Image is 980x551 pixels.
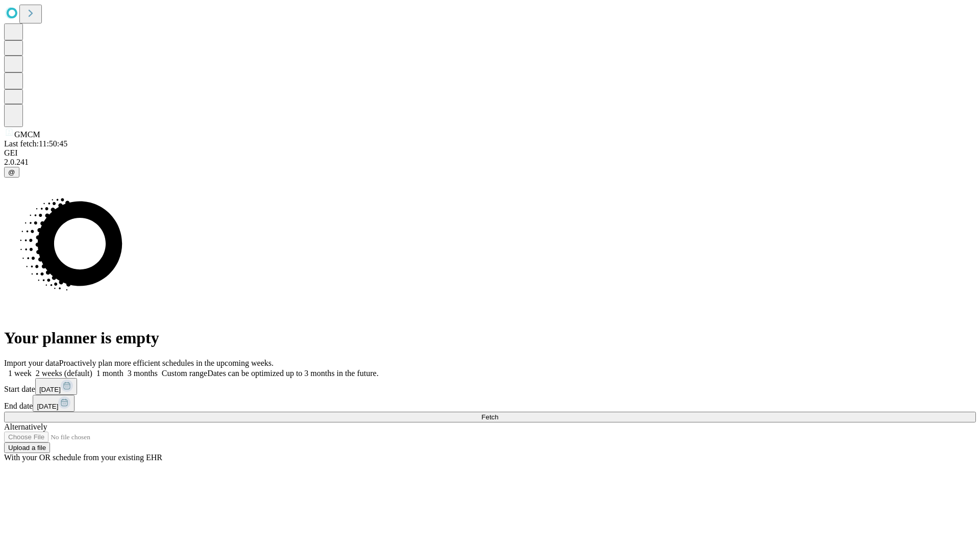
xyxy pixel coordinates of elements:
[4,395,976,412] div: End date
[36,369,92,378] span: 2 weeks (default)
[37,403,58,410] span: [DATE]
[14,130,40,139] span: GMCM
[4,158,976,167] div: 2.0.241
[207,369,378,378] span: Dates can be optimized up to 3 months in the future.
[33,395,75,412] button: [DATE]
[4,359,59,367] span: Import your data
[8,168,15,176] span: @
[4,167,19,178] button: @
[8,369,32,378] span: 1 week
[4,378,976,395] div: Start date
[162,369,207,378] span: Custom range
[4,329,976,347] h1: Your planner is empty
[59,359,274,367] span: Proactively plan more efficient schedules in the upcoming weeks.
[4,148,976,158] div: GEI
[4,453,162,462] span: With your OR schedule from your existing EHR
[128,369,158,378] span: 3 months
[35,378,77,395] button: [DATE]
[96,369,124,378] span: 1 month
[4,139,67,148] span: Last fetch: 11:50:45
[39,386,61,393] span: [DATE]
[4,422,47,431] span: Alternatively
[4,412,976,422] button: Fetch
[4,442,50,453] button: Upload a file
[481,413,498,421] span: Fetch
